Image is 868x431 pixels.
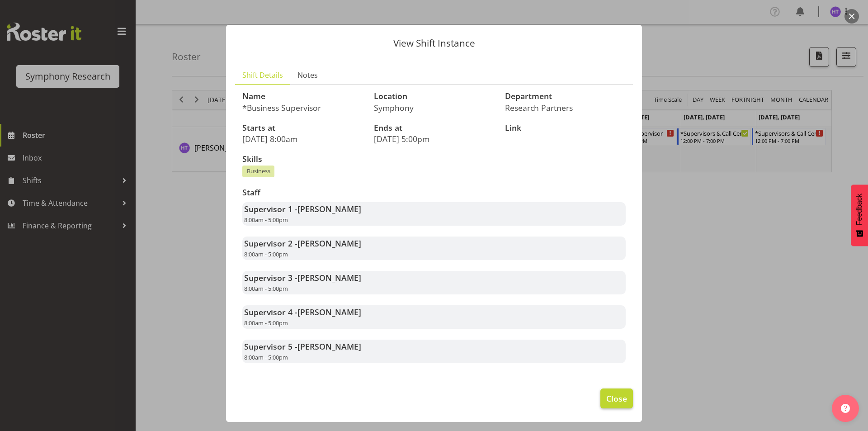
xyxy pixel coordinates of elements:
[244,204,361,214] strong: Supervisor 1 -
[505,103,626,113] p: Research Partners
[297,238,361,249] span: [PERSON_NAME]
[242,188,626,197] h3: Staff
[374,134,495,144] p: [DATE] 5:00pm
[244,250,288,258] span: 8:00am - 5:00pm
[242,92,363,101] h3: Name
[297,70,318,81] span: Notes
[242,123,363,133] h3: Starts at
[244,319,288,327] span: 8:00am - 5:00pm
[244,353,288,361] span: 8:00am - 5:00pm
[242,70,283,81] span: Shift Details
[242,134,363,144] p: [DATE] 8:00am
[606,393,627,404] span: Close
[297,341,361,352] span: [PERSON_NAME]
[244,307,361,317] strong: Supervisor 4 -
[374,123,495,133] h3: Ends at
[505,92,626,101] h3: Department
[235,38,633,48] p: View Shift Instance
[855,194,863,225] span: Feedback
[244,272,361,283] strong: Supervisor 3 -
[244,238,361,249] strong: Supervisor 2 -
[297,204,361,214] span: [PERSON_NAME]
[242,155,626,164] h3: Skills
[374,103,495,113] p: Symphony
[244,341,361,352] strong: Supervisor 5 -
[297,307,361,317] span: [PERSON_NAME]
[242,103,363,113] p: *Business Supervisor
[244,284,288,293] span: 8:00am - 5:00pm
[841,404,850,413] img: help-xxl-2.png
[851,185,868,246] button: Feedback - Show survey
[297,272,361,283] span: [PERSON_NAME]
[600,388,633,408] button: Close
[244,216,288,224] span: 8:00am - 5:00pm
[247,167,270,175] span: Business
[505,123,626,133] h3: Link
[374,92,495,101] h3: Location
